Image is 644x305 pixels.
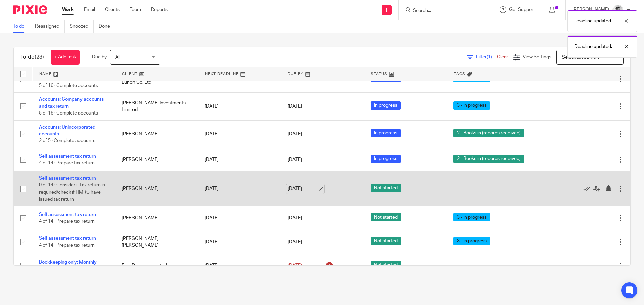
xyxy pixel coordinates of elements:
[371,155,401,163] span: In progress
[453,155,524,163] span: 2 - Books in (records received)
[453,237,490,245] span: 3 - In progress
[453,129,524,137] span: 2 - Books in (records received)
[39,212,96,217] a: Self assessment tax return
[151,6,168,13] a: Reports
[39,243,95,248] span: 4 of 14 · Prepare tax return
[70,20,94,33] a: Snoozed
[39,83,98,88] span: 5 of 16 · Complete accounts
[115,148,198,171] td: [PERSON_NAME]
[115,172,198,206] td: [PERSON_NAME]
[198,93,281,120] td: [DATE]
[574,18,612,24] p: Deadline updated.
[51,50,80,65] a: + Add task
[583,185,593,192] a: Mark as done
[115,254,198,278] td: Epic Property Limited
[39,97,104,108] a: Accounts: Company accounts and tax return
[39,219,95,224] span: 4 of 14 · Prepare tax return
[35,20,65,33] a: Reassigned
[198,254,281,278] td: [DATE]
[198,230,281,254] td: [DATE]
[453,101,490,110] span: 3 - In progress
[371,129,401,137] span: In progress
[454,72,465,76] span: Tags
[288,104,302,109] span: [DATE]
[115,120,198,148] td: [PERSON_NAME]
[288,263,302,268] span: [DATE]
[371,101,401,110] span: In progress
[92,54,107,60] p: Due by
[105,6,120,13] a: Clients
[115,206,198,230] td: [PERSON_NAME]
[39,111,98,116] span: 5 of 16 · Complete accounts
[198,172,281,206] td: [DATE]
[39,154,96,159] a: Self assessment tax return
[574,43,612,50] p: Deadline updated.
[562,55,599,60] span: Select saved view
[198,120,281,148] td: [DATE]
[39,183,105,202] span: 0 of 14 · Consider if tax return is required/check if HMRC have issued tax return
[198,148,281,171] td: [DATE]
[13,20,30,33] a: To do
[198,206,281,230] td: [DATE]
[288,77,302,81] span: [DATE]
[371,261,401,269] span: Not started
[371,213,401,221] span: Not started
[115,55,120,60] span: All
[612,5,623,15] img: Adam_2025.jpg
[39,125,95,136] a: Accounts: Unincorporated accounts
[99,20,115,33] a: Done
[20,54,44,61] h1: To do
[84,6,95,13] a: Email
[39,236,96,241] a: Self assessment tax return
[39,138,95,143] span: 2 of 5 · Complete accounts
[130,6,141,13] a: Team
[371,237,401,245] span: Not started
[453,213,490,221] span: 3 - In progress
[371,184,401,192] span: Not started
[288,132,302,136] span: [DATE]
[115,93,198,120] td: [PERSON_NAME] Investments Limited
[39,176,96,181] a: Self assessment tax return
[62,6,74,13] a: Work
[115,230,198,254] td: [PERSON_NAME] [PERSON_NAME]
[39,260,97,265] a: Bookkeeping only: Monthly
[453,185,541,192] div: ---
[288,157,302,162] span: [DATE]
[288,216,302,220] span: [DATE]
[35,54,44,60] span: (23)
[288,240,302,244] span: [DATE]
[453,262,541,269] div: ---
[13,5,47,14] img: Pixie
[39,161,95,165] span: 4 of 14 · Prepare tax return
